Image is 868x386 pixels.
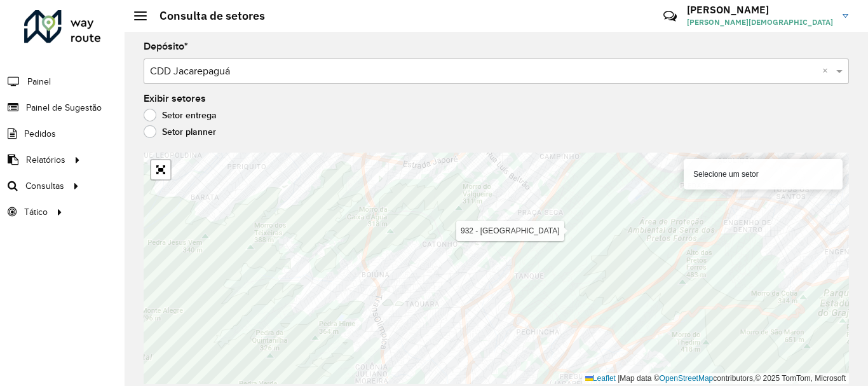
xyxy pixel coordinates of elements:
[27,75,51,88] span: Painel
[656,3,684,30] a: Contato Rápido
[822,64,833,79] span: Clear all
[687,17,833,28] span: [PERSON_NAME][DEMOGRAPHIC_DATA]
[585,374,616,383] a: Leaflet
[684,159,843,190] div: Selecione um setor
[147,9,265,23] h2: Consulta de setores
[687,4,833,16] h3: [PERSON_NAME]
[26,101,102,114] span: Painel de Sugestão
[144,91,206,106] label: Exibir setores
[144,109,217,121] label: Setor entrega
[144,125,216,138] label: Setor planner
[618,374,620,383] span: |
[151,160,170,179] a: Abrir mapa em tela cheia
[24,127,56,141] span: Pedidos
[25,179,64,193] span: Consultas
[582,373,849,384] div: Map data © contributors,© 2025 TomTom, Microsoft
[144,39,188,54] label: Depósito
[26,153,65,167] span: Relatórios
[660,374,714,383] a: OpenStreetMap
[24,205,48,219] span: Tático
